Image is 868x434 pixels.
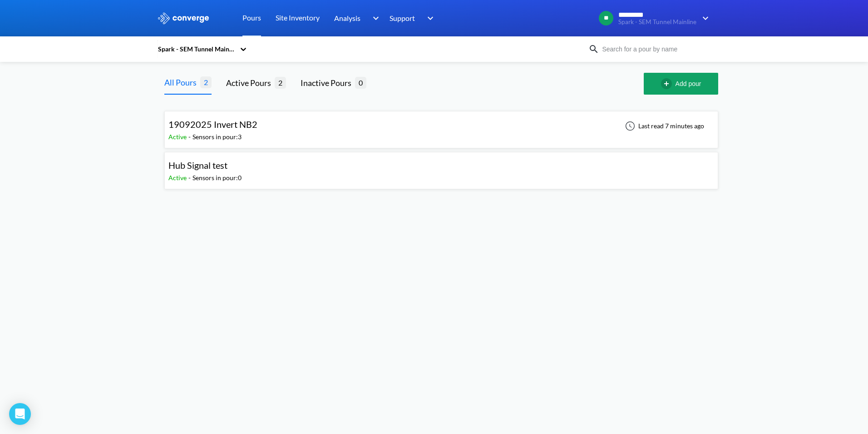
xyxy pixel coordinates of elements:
[192,173,242,183] div: Sensors in pour: 0
[188,174,192,182] span: -
[367,13,381,24] img: downArrow.svg
[168,133,188,141] span: Active
[661,78,676,89] img: add-circle-outline.svg
[618,19,696,25] span: Spark - SEM Tunnel Mainline
[421,13,436,24] img: downArrow.svg
[301,76,355,89] div: Inactive Pours
[226,76,275,89] div: Active Pours
[599,44,709,54] input: Search for a pour by name
[188,133,192,141] span: -
[192,132,242,142] div: Sensors in pour: 3
[200,76,212,88] span: 2
[168,119,257,130] span: 19092025 Invert NB2
[390,12,415,24] span: Support
[355,77,366,88] span: 0
[164,76,200,89] div: All Pours
[644,73,718,95] button: Add pour
[157,12,210,24] img: logo_ewhite.svg
[275,77,286,88] span: 2
[9,403,31,425] div: Open Intercom Messenger
[157,44,235,54] div: Spark - SEM Tunnel Mainline
[168,160,227,171] span: Hub Signal test
[164,162,718,170] a: Hub Signal testActive-Sensors in pour:0
[168,174,188,182] span: Active
[696,13,711,24] img: downArrow.svg
[588,44,599,55] img: icon-search.svg
[164,121,718,129] a: 19092025 Invert NB2Active-Sensors in pour:3Last read 7 minutes ago
[334,12,360,24] span: Analysis
[620,121,707,131] div: Last read 7 minutes ago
